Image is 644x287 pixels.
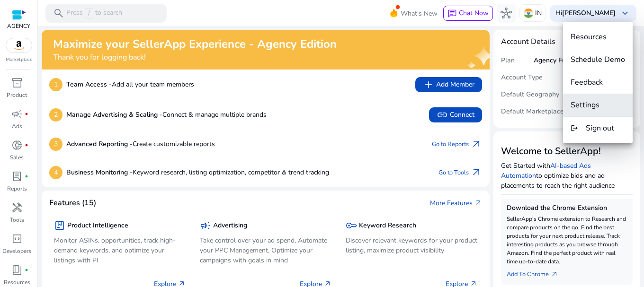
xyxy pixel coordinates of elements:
span: Sign out [586,123,614,133]
span: Resources [571,32,607,42]
span: Schedule Demo [571,54,625,65]
span: Settings [571,100,599,110]
mat-icon: logout [571,122,578,134]
span: Feedback [571,77,603,87]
